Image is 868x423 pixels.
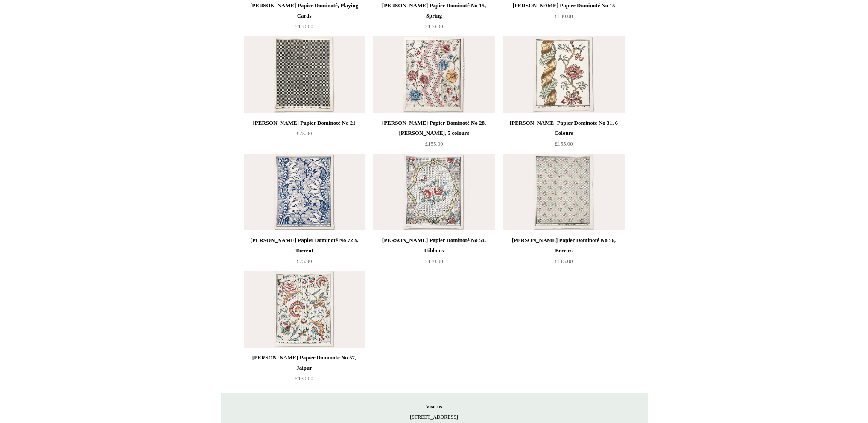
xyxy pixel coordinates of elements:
[503,235,624,270] a: [PERSON_NAME] Papier Dominoté No 56, Berries £115.00
[555,258,573,264] span: £115.00
[295,23,313,29] span: £130.00
[244,271,365,348] img: Antoinette Poisson Papier Dominoté No 57, Jaipur
[244,36,365,113] img: Antoinette Poisson Papier Dominoté No 21
[555,140,573,147] span: £155.00
[373,36,494,113] img: Antoinette Poisson Papier Dominoté No 28, Marcel Proust, 5 colours
[505,118,622,138] div: [PERSON_NAME] Papier Dominoté No 31, 6 Colours
[425,140,443,147] span: £155.00
[246,118,363,128] div: [PERSON_NAME] Papier Dominoté No 21
[503,0,624,35] a: [PERSON_NAME] Papier Dominoté No 15 £130.00
[246,353,363,373] div: [PERSON_NAME] Papier Dominoté No 57, Jaipur
[503,154,624,230] img: Antoinette Poisson Papier Dominoté No 56, Berries
[505,235,622,256] div: [PERSON_NAME] Papier Dominoté No 56, Berries
[426,404,442,410] strong: Visit us
[246,0,363,21] div: [PERSON_NAME] Papier Dominoté, Playing Cards
[425,23,443,29] span: £130.00
[244,235,365,270] a: [PERSON_NAME] Papier Dominoté No 72B, Torrent £75.00
[373,154,494,230] a: Antoinette Poisson Papier Dominoté No 54, Ribbons Antoinette Poisson Papier Dominoté No 54, Ribbons
[503,36,624,113] img: Antoinette Poisson Papier Dominoté No 31, 6 Colours
[503,118,624,153] a: [PERSON_NAME] Papier Dominoté No 31, 6 Colours £155.00
[244,353,365,388] a: [PERSON_NAME] Papier Dominoté No 57, Jaipur £130.00
[246,235,363,256] div: [PERSON_NAME] Papier Dominoté No 72B, Torrent
[373,118,494,153] a: [PERSON_NAME] Papier Dominoté No 28, [PERSON_NAME], 5 colours £155.00
[375,235,492,256] div: [PERSON_NAME] Papier Dominoté No 54, Ribbons
[244,154,365,230] img: Antoinette Poisson Papier Dominoté No 72B, Torrent
[375,0,492,21] div: [PERSON_NAME] Papier Dominoté No 15, Spring
[244,118,365,153] a: [PERSON_NAME] Papier Dominoté No 21 £75.00
[244,0,365,35] a: [PERSON_NAME] Papier Dominoté, Playing Cards £130.00
[295,375,313,382] span: £130.00
[244,154,365,230] a: Antoinette Poisson Papier Dominoté No 72B, Torrent Antoinette Poisson Papier Dominoté No 72B, Tor...
[373,0,494,35] a: [PERSON_NAME] Papier Dominoté No 15, Spring £130.00
[297,258,312,264] span: £75.00
[505,0,622,11] div: [PERSON_NAME] Papier Dominoté No 15
[373,235,494,270] a: [PERSON_NAME] Papier Dominoté No 54, Ribbons £130.00
[244,36,365,113] a: Antoinette Poisson Papier Dominoté No 21 Antoinette Poisson Papier Dominoté No 21
[244,271,365,348] a: Antoinette Poisson Papier Dominoté No 57, Jaipur Antoinette Poisson Papier Dominoté No 57, Jaipur
[297,130,312,137] span: £75.00
[425,258,443,264] span: £130.00
[503,36,624,113] a: Antoinette Poisson Papier Dominoté No 31, 6 Colours Antoinette Poisson Papier Dominoté No 31, 6 C...
[373,36,494,113] a: Antoinette Poisson Papier Dominoté No 28, Marcel Proust, 5 colours Antoinette Poisson Papier Domi...
[503,154,624,230] a: Antoinette Poisson Papier Dominoté No 56, Berries Antoinette Poisson Papier Dominoté No 56, Berries
[555,13,573,19] span: £130.00
[375,118,492,138] div: [PERSON_NAME] Papier Dominoté No 28, [PERSON_NAME], 5 colours
[373,154,494,230] img: Antoinette Poisson Papier Dominoté No 54, Ribbons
